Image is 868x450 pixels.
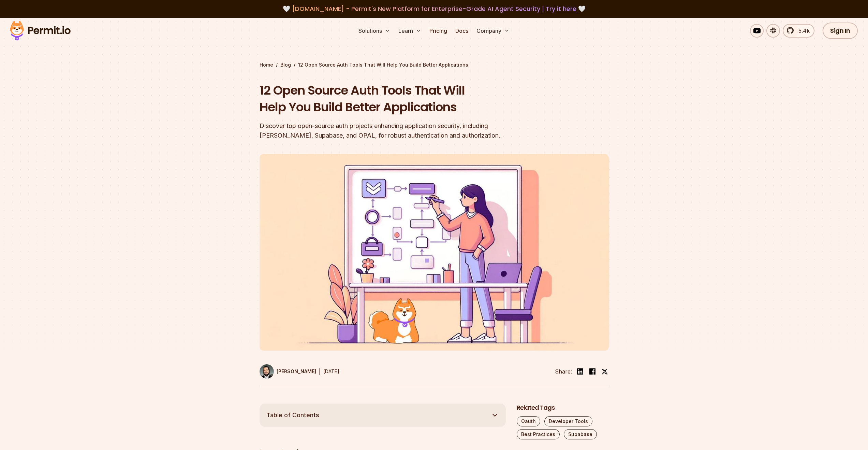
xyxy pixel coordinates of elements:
span: [DOMAIN_NAME] - Permit's New Platform for Enterprise-Grade AI Agent Security | [292,4,576,13]
a: Sign In [823,23,858,39]
a: Home [260,61,273,68]
div: | [319,367,321,376]
a: Best Practices [517,429,560,439]
div: Discover top open-source auth projects enhancing application security, including [PERSON_NAME], S... [260,121,521,140]
img: 12 Open Source Auth Tools That Will Help You Build Better Applications [260,154,609,351]
p: [PERSON_NAME] [277,368,316,375]
a: 5.4k [783,24,814,38]
span: 5.4k [794,27,810,35]
div: / / [260,61,609,68]
li: Share: [555,367,572,376]
button: Table of Contents [260,404,506,427]
img: facebook [588,367,597,376]
a: Try it here [546,4,576,13]
a: Oauth [517,416,540,426]
a: Supabase [564,429,597,439]
img: linkedin [576,367,584,376]
h1: 12 Open Source Auth Tools That Will Help You Build Better Applications [260,82,521,116]
img: Permit logo [7,19,74,42]
div: 🤍 🤍 [16,4,852,14]
img: Gabriel L. Manor [260,364,274,379]
img: twitter [601,368,608,375]
time: [DATE] [323,368,339,374]
a: [PERSON_NAME] [260,364,316,379]
h2: Related Tags [517,404,609,412]
a: Blog [280,61,291,68]
a: Pricing [427,24,450,38]
a: Docs [453,24,471,38]
a: Developer Tools [544,416,592,426]
button: Solutions [356,24,393,38]
button: Learn [396,24,424,38]
span: Table of Contents [266,410,319,420]
button: Company [474,24,512,38]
